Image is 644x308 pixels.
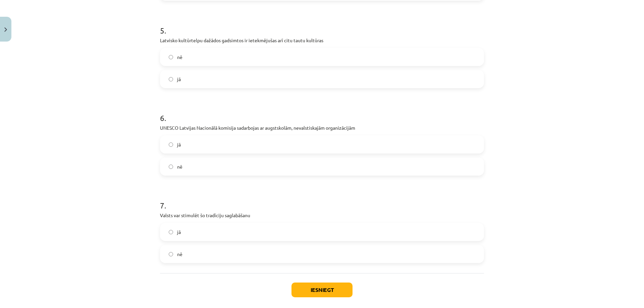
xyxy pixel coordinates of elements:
[160,189,484,210] h1: 7 .
[177,54,182,61] span: nē
[169,142,173,147] input: jā
[160,37,484,44] p: Latvisko kultūrtelpu dažādos gadsimtos ir ietekmējušas arī citu tautu kultūras
[169,77,173,81] input: jā
[177,229,181,236] span: jā
[169,252,173,256] input: nē
[177,163,182,170] span: nē
[177,76,181,83] span: jā
[160,212,484,219] p: Valsts var stimulēt šo tradīciju saglabāšanu
[4,27,7,32] img: icon-close-lesson-0947bae3869378f0d4975bcd49f059093ad1ed9edebbc8119c70593378902aed.svg
[169,230,173,234] input: jā
[160,124,484,131] p: UNESCO Latvijas Nacionālā komisija sadarbojas ar augstskolām, nevalstiskajām organizācijām
[160,14,484,35] h1: 5 .
[169,165,173,169] input: nē
[291,283,353,297] button: Iesniegt
[160,102,484,122] h1: 6 .
[177,251,182,258] span: nē
[169,55,173,59] input: nē
[177,141,181,148] span: jā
